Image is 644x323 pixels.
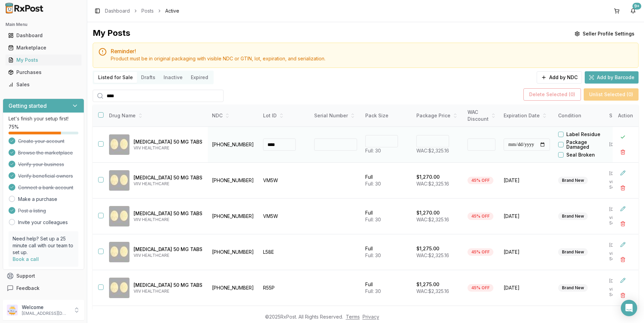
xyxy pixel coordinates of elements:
[134,217,202,222] p: VIIV HEALTHCARE
[609,179,635,190] p: via NDC Search
[16,285,40,292] span: Feedback
[609,171,635,176] p: [DATE]
[13,256,39,262] a: Book a call
[617,289,629,302] button: Delete
[259,270,310,306] td: R55P
[361,234,412,270] td: Full
[3,42,84,53] button: Marketplace
[105,8,179,14] nav: breadcrumb
[504,112,550,119] div: Expiration Date
[609,215,635,226] p: via NDC Search
[111,55,633,62] div: Product must be in original packaging with visible NDC or GTIN, lot, expiration, and serialization.
[187,72,212,83] button: Expired
[566,140,605,149] label: Package Damaged
[617,182,629,194] button: Delete
[137,72,159,83] button: Drafts
[9,115,78,122] p: Let's finish your setup first!
[617,274,629,287] button: Edit
[134,138,202,145] p: [MEDICAL_DATA] 50 MG TABS
[613,105,639,127] th: Action
[467,109,495,122] div: WAC Discount
[109,242,129,262] img: Tivicay 50 MG TABS
[363,314,379,320] a: Privacy
[18,149,73,156] span: Browse the marketplace
[5,22,81,27] h2: Main Menu
[365,181,381,187] span: Full: 30
[3,30,84,41] button: Dashboard
[609,243,635,248] p: [DATE]
[609,251,635,262] p: via NDC Search
[558,248,588,256] div: Brand New
[9,102,47,110] h3: Getting started
[558,177,588,184] div: Brand New
[18,161,64,168] span: Verify your business
[134,253,202,258] p: VIIV HEALTHCARE
[504,213,550,220] span: [DATE]
[208,270,259,306] td: [PHONE_NUMBER]
[416,252,449,258] span: WAC: $2,325.16
[18,138,64,145] span: Create your account
[109,134,129,155] img: Tivicay 50 MG TABS
[314,112,357,119] div: Serial Number
[416,209,440,216] p: $1,270.00
[208,127,259,163] td: [PHONE_NUMBER]
[609,207,635,212] p: [DATE]
[8,57,79,63] div: My Posts
[212,112,255,119] div: NDC
[3,3,46,14] img: RxPost Logo
[566,132,600,137] label: Label Residue
[134,289,202,294] p: VIIV HEALTHCARE
[159,72,187,83] button: Inactive
[504,249,550,255] span: [DATE]
[263,112,306,119] div: Lot ID
[7,305,18,315] img: User avatar
[5,42,81,54] a: Marketplace
[134,145,202,151] p: VIIV HEALTHCARE
[8,32,79,39] div: Dashboard
[5,78,81,91] a: Sales
[259,199,310,234] td: VM5W
[134,246,202,253] p: [MEDICAL_DATA] 50 MG TABS
[365,148,381,153] span: Full: 30
[109,112,202,119] div: Drug Name
[467,212,493,220] div: 45% OFF
[361,105,412,127] th: Pack Size
[558,284,588,292] div: Brand New
[3,79,84,90] button: Sales
[609,278,635,284] p: [DATE]
[416,148,449,153] span: WAC: $2,325.16
[18,173,73,179] span: Verify beneficial owners
[3,270,84,282] button: Support
[504,177,550,184] span: [DATE]
[208,163,259,199] td: [PHONE_NUMBER]
[18,184,73,191] span: Connect a bank account
[134,210,202,217] p: [MEDICAL_DATA] 50 MG TABS
[3,282,84,294] button: Feedback
[537,71,582,84] button: Add by NDC
[134,181,202,187] p: VIIV HEALTHCARE
[617,238,629,251] button: Edit
[105,8,130,14] a: Dashboard
[416,288,449,294] span: WAC: $2,325.16
[3,55,84,65] button: My Posts
[617,203,629,215] button: Edit
[134,174,202,181] p: [MEDICAL_DATA] 50 MG TABS
[18,207,46,214] span: Post a listing
[609,287,635,297] p: via NDC Search
[208,199,259,234] td: [PHONE_NUMBER]
[632,3,641,10] div: 9+
[5,29,81,42] a: Dashboard
[570,28,639,40] button: Seller Profile Settings
[554,105,605,127] th: Condition
[8,44,79,51] div: Marketplace
[109,170,129,191] img: Tivicay 50 MG TABS
[609,142,635,147] p: [DATE]
[3,67,84,78] button: Purchases
[13,235,74,256] p: Need help? Set up a 25 minute call with our team to set up.
[9,123,19,130] span: 75 %
[109,278,129,298] img: Tivicay 50 MG TABS
[365,288,381,294] span: Full: 30
[467,177,493,184] div: 45% OFF
[94,72,137,83] button: Listed for Sale
[416,112,459,119] div: Package Price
